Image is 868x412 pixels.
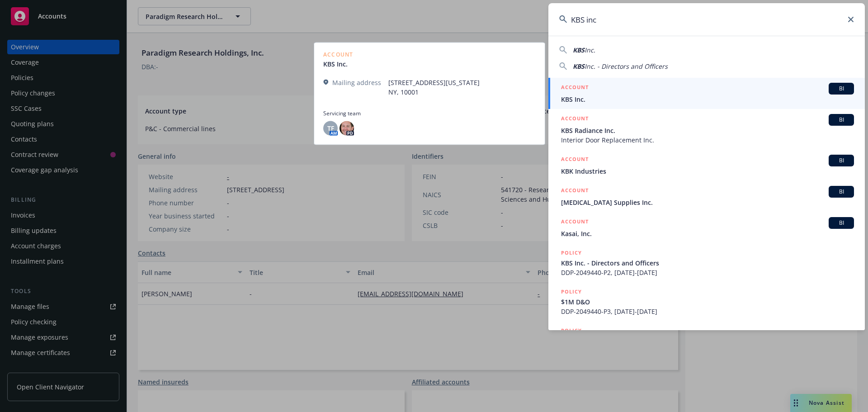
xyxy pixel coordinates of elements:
[561,297,854,307] span: $1M D&O
[548,78,865,109] a: ACCOUNTBIKBS Inc.
[561,307,854,316] span: DDP-2049440-P3, [DATE]-[DATE]
[832,116,850,124] span: BI
[561,326,582,335] h5: POLICY
[585,62,668,71] span: Inc. - Directors and Officers
[832,85,850,93] span: BI
[561,287,582,296] h5: POLICY
[832,219,850,227] span: BI
[832,188,850,196] span: BI
[561,95,854,104] span: KBS Inc.
[585,46,595,54] span: Inc.
[561,83,589,94] h5: ACCOUNT
[548,243,865,282] a: POLICYKBS Inc. - Directors and OfficersDDP-2049440-P2, [DATE]-[DATE]
[832,156,850,165] span: BI
[561,135,854,145] span: Interior Door Replacement Inc.
[561,155,589,166] h5: ACCOUNT
[561,248,582,257] h5: POLICY
[561,114,589,125] h5: ACCOUNT
[561,126,854,135] span: KBS Radiance Inc.
[573,62,585,71] span: KBS
[561,186,589,197] h5: ACCOUNT
[548,321,865,360] a: POLICY
[548,212,865,243] a: ACCOUNTBIKasai, Inc.
[573,46,585,54] span: KBS
[561,166,854,176] span: KBK Industries
[561,258,854,268] span: KBS Inc. - Directors and Officers
[561,198,854,207] span: [MEDICAL_DATA] Supplies Inc.
[548,181,865,212] a: ACCOUNTBI[MEDICAL_DATA] Supplies Inc.
[548,282,865,321] a: POLICY$1M D&ODDP-2049440-P3, [DATE]-[DATE]
[561,217,589,228] h5: ACCOUNT
[561,229,854,238] span: Kasai, Inc.
[548,3,865,36] input: Search...
[561,268,854,277] span: DDP-2049440-P2, [DATE]-[DATE]
[548,150,865,181] a: ACCOUNTBIKBK Industries
[548,109,865,150] a: ACCOUNTBIKBS Radiance Inc.Interior Door Replacement Inc.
